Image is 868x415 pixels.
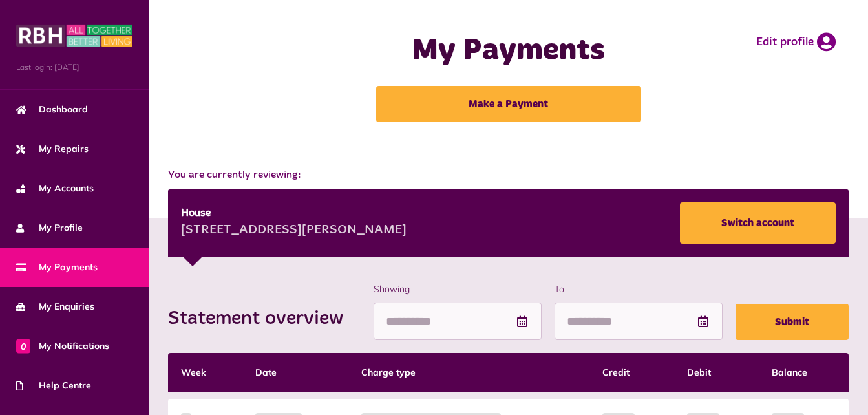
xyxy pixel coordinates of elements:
img: MyRBH [16,23,132,48]
span: My Enquiries [16,300,94,314]
span: Last login: [DATE] [16,61,132,73]
h1: My Payments [341,32,675,70]
span: Help Centre [16,379,91,392]
a: Switch account [680,202,836,244]
div: [STREET_ADDRESS][PERSON_NAME] [181,221,407,240]
span: 0 [16,339,30,353]
span: My Profile [16,221,83,235]
span: Dashboard [16,103,88,116]
span: My Notifications [16,339,109,353]
a: Edit profile [756,32,836,52]
span: You are currently reviewing: [168,167,849,183]
span: My Payments [16,261,98,274]
a: Make a Payment [376,86,641,122]
div: House [181,206,407,221]
span: My Repairs [16,142,89,156]
span: My Accounts [16,182,94,195]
